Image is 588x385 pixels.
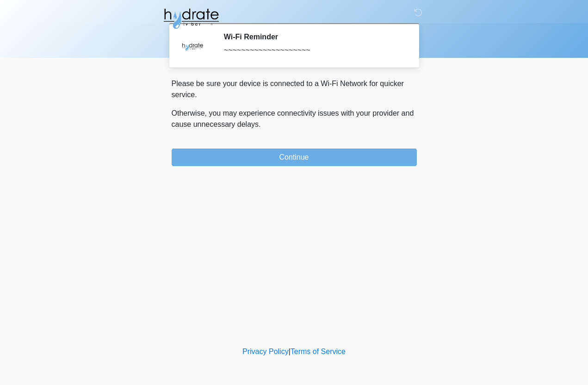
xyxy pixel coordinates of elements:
img: Hydrate IV Bar - Fort Collins Logo [162,7,220,30]
span: . [259,120,260,128]
div: ~~~~~~~~~~~~~~~~~~~~ [224,45,403,56]
a: | [289,348,291,355]
a: Privacy Policy [242,348,289,355]
button: Continue [172,149,417,166]
img: Agent Avatar [179,32,206,60]
p: Otherwise, you may experience connectivity issues with your provider and cause unnecessary delays [172,108,417,130]
p: Please be sure your device is connected to a Wi-Fi Network for quicker service. [172,78,417,100]
a: Terms of Service [291,348,346,355]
